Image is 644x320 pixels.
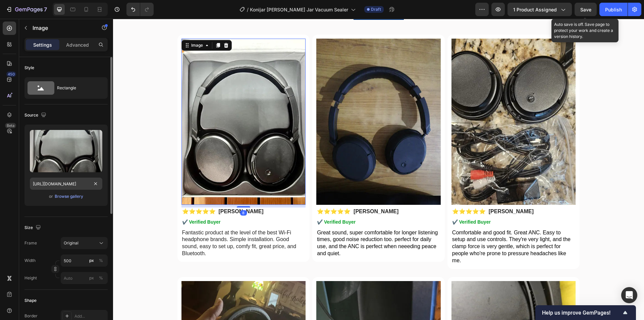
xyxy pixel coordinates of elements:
div: Size [24,223,42,232]
p: Settings [33,41,52,48]
div: Publish [605,6,622,13]
p: Fantastic product at the level of the best Wi-Fi headphone brands. Simple installation. Good soun... [69,211,192,238]
span: Draft [371,6,381,12]
div: 450 [6,72,16,77]
div: % [99,258,103,264]
div: Source [24,111,48,120]
button: % [88,257,96,265]
button: px [97,274,105,282]
p: ⭐⭐⭐⭐⭐ [PERSON_NAME] [339,189,462,196]
img: HibiTone-rv-3.webp [338,20,463,186]
input: px% [61,272,108,284]
input: https://example.com/image.jpg [30,178,102,190]
button: Show survey - Help us improve GemPages! [542,309,629,317]
span: Original [64,240,78,246]
div: Browse gallery [55,193,83,199]
img: HibiTone-rv-6.webp [203,20,328,186]
span: Comfortable and good fit. Great ANC. Easy to setup and use controls. They're very light, and the ... [339,211,458,244]
div: Open Intercom Messenger [621,287,637,303]
span: Help us improve GemPages! [542,310,621,316]
iframe: Design area [113,19,644,320]
p: Advanced [66,41,89,48]
p: 7 [44,5,47,13]
span: or [49,192,53,200]
img: preview-image [30,130,102,172]
button: 1 product assigned [507,3,572,16]
p: ✔️ Verified Buyer [339,200,462,206]
p: ⭐⭐⭐⭐⭐ [PERSON_NAME] [204,189,327,196]
button: 7 [3,3,50,16]
button: Save [575,3,597,16]
button: px [97,257,105,265]
button: Browse gallery [54,193,84,200]
p: Image [33,24,90,32]
input: px% [61,255,108,267]
label: Height [24,275,37,281]
span: Konijar [PERSON_NAME] Jar Vacuum Sealer [250,6,348,13]
span: / [247,6,249,13]
span: 1 product assigned [513,6,557,13]
div: Shape [24,298,37,304]
p: ⭐⭐⭐⭐⭐ [PERSON_NAME] [69,189,192,196]
div: Undo/Redo [126,3,154,16]
div: Border [24,313,38,319]
div: Beta [5,123,16,128]
p: ✔️ Verified Buyer [69,200,192,206]
button: Original [61,237,108,249]
span: Great sound, super comfortable for longer listening times, good noise reduction too. perfect for ... [204,211,325,237]
span: Save [580,7,591,12]
p: ✔️ Verified Buyer [204,200,327,206]
button: % [88,274,96,282]
label: Width [24,258,36,264]
div: px [89,258,94,264]
div: px [89,275,94,281]
label: Frame [24,240,37,246]
button: Publish [599,3,628,16]
div: Rectangle [57,80,98,96]
div: % [99,275,103,281]
div: Style [24,65,34,71]
div: Add... [74,313,106,319]
div: 8 [127,191,134,197]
